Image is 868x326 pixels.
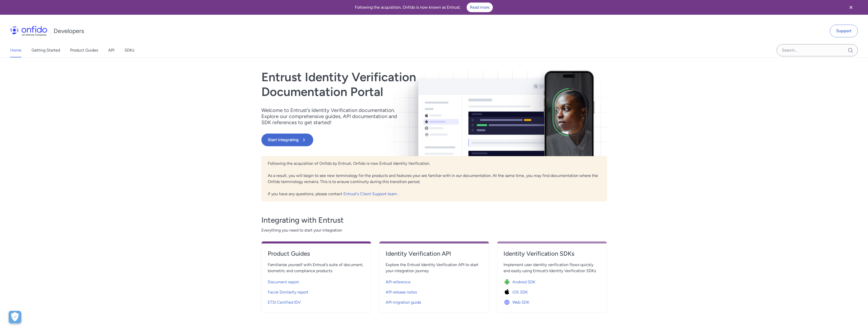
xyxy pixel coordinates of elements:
div: Cookie Preferences [9,311,21,323]
a: Product Guides [268,250,365,262]
a: Icon iOS SDKiOS SDK [503,286,601,296]
h4: Identity Verification API [386,250,483,258]
span: Document report [268,279,299,285]
span: API reference [386,279,411,285]
button: Close banner [842,1,860,14]
img: Icon Android SDK [503,279,512,286]
a: Support [830,25,858,37]
a: Read more [467,3,493,12]
span: API release notes [386,289,417,295]
h1: Entrust Identity Verification Documentation Portal [261,70,503,99]
h4: Identity Verification SDKs [503,250,601,258]
a: Home [10,43,21,57]
a: Start Integrating [261,134,503,146]
a: Icon Web SDKWeb SDK [503,296,601,306]
a: API release notes [386,286,483,296]
span: iOS SDK [512,289,528,295]
span: Implement user identity verification flows quickly and easily using Entrust’s Identity Verificati... [503,262,601,274]
a: Document report [268,276,365,286]
span: API migration guide [386,299,421,305]
a: ETSI Certified IDV [268,296,365,306]
span: Explore the Entrust Identity Verification API to start your integration journey [386,262,483,274]
a: Product Guides [70,43,98,57]
button: Start Integrating [261,134,313,146]
img: Icon Web SDK [503,299,512,306]
a: Entrust's Client Support team [343,191,398,196]
span: ETSI Certified IDV [268,299,301,305]
a: Icon Android SDKAndroid SDK [503,276,601,286]
div: Following the acquisition, Onfido is now known as Entrust. [6,3,842,12]
a: Facial Similarity report [268,286,365,296]
svg: Close banner [848,4,854,10]
a: SDKs [124,43,134,57]
h4: Product Guides [268,250,365,258]
span: Familiarise yourself with Entrust’s suite of document, biometric and compliance products [268,262,365,274]
a: Getting Started [31,43,60,57]
span: Facial Similarity report [268,289,308,295]
a: Identity Verification API [386,250,483,262]
span: Web SDK [512,299,529,305]
a: API [108,43,114,57]
h3: Integrating with Entrust [261,215,607,225]
h1: Developers [54,27,84,35]
button: Open Preferences [9,311,21,323]
img: Icon iOS SDK [503,289,512,296]
p: Welcome to Entrust’s Identity Verification documentation. Explore our comprehensive guides, API d... [261,107,404,125]
a: API migration guide [386,296,483,306]
a: Identity Verification SDKs [503,250,601,262]
span: Android SDK [512,279,535,285]
input: Onfido search input field [777,44,858,56]
span: Everything you need to start your integration [261,227,607,233]
div: Following the acquisition of Onfido by Entrust, Onfido is now Entrust Identity Verification. As a... [261,156,607,201]
img: Onfido Logo [10,26,47,36]
a: API reference [386,276,483,286]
